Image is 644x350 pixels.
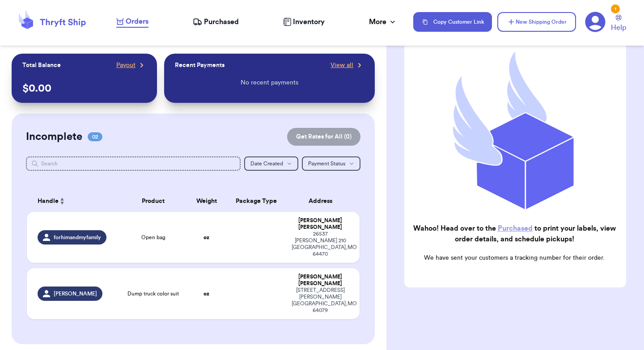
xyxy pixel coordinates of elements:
[203,291,209,296] strong: oz
[175,61,225,70] p: Recent Payments
[292,231,349,257] div: 26537 [PERSON_NAME] 210 [GEOGRAPHIC_DATA] , MO 64470
[127,290,179,297] span: Dump truck color suit
[292,274,349,287] div: [PERSON_NAME] [PERSON_NAME]
[585,12,606,32] a: 1
[330,61,364,70] a: View all
[126,16,148,27] span: Orders
[204,17,239,27] span: Purchased
[292,287,349,314] div: [STREET_ADDRESS][PERSON_NAME] [GEOGRAPHIC_DATA] , MO 64079
[22,61,61,70] p: Total Balance
[226,190,286,212] th: Package Type
[611,15,626,33] a: Help
[287,128,360,146] button: Get Rates for All (0)
[250,161,283,166] span: Date Created
[286,190,360,212] th: Address
[293,17,325,27] span: Inventory
[330,61,353,70] span: View all
[186,190,226,212] th: Weight
[141,234,165,241] span: Open bag
[411,253,617,262] p: We have sent your customers a tracking number for their order.
[116,61,146,70] a: Payout
[244,156,298,171] button: Date Created
[283,17,325,27] a: Inventory
[54,290,97,297] span: [PERSON_NAME]
[59,196,66,207] button: Sort ascending
[308,161,345,166] span: Payment Status
[413,12,492,32] button: Copy Customer Link
[369,17,397,27] div: More
[116,61,136,70] span: Payout
[611,4,620,13] div: 1
[302,156,360,171] button: Payment Status
[26,156,241,171] input: Search
[203,235,209,240] strong: oz
[116,16,148,28] a: Orders
[241,78,298,87] p: No recent payments
[26,130,82,144] h2: Incomplete
[120,190,186,212] th: Product
[22,81,146,96] p: $ 0.00
[88,132,102,141] span: 02
[292,217,349,231] div: [PERSON_NAME] [PERSON_NAME]
[497,12,576,32] button: New Shipping Order
[611,22,626,33] span: Help
[54,234,101,241] span: forhimandmyfamily
[498,225,533,232] a: Purchased
[38,197,59,206] span: Handle
[193,17,239,27] a: Purchased
[411,223,617,245] h2: Wahoo! Head over to the to print your labels, view order details, and schedule pickups!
